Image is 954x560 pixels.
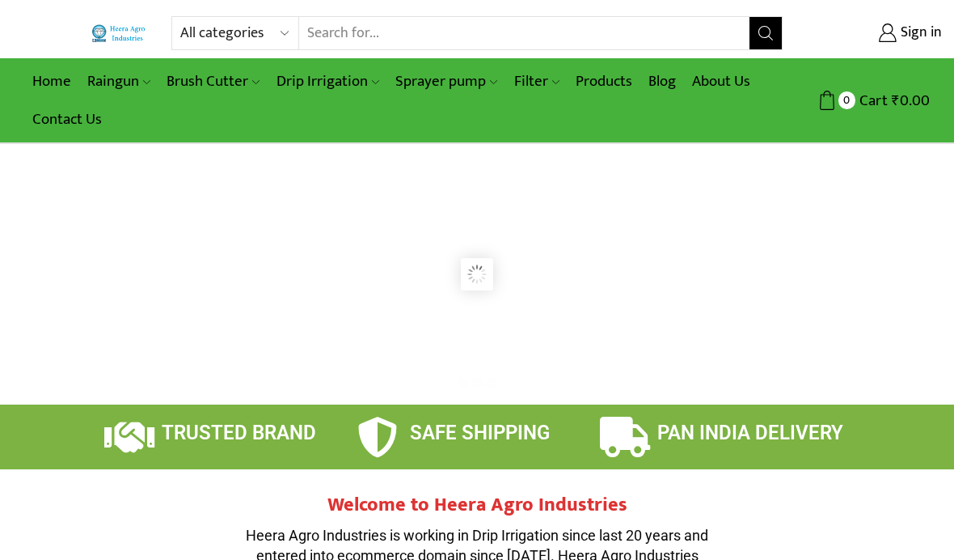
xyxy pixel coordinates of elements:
a: Contact Us [24,100,110,138]
bdi: 0.00 [892,88,930,113]
span: 0 [838,91,855,108]
span: PAN INDIA DELIVERY [657,422,843,444]
a: Home [24,62,79,100]
a: Sprayer pump [387,62,505,100]
a: About Us [684,62,758,100]
a: Sign in [807,19,942,48]
span: SAFE SHIPPING [410,422,550,444]
a: 0 Cart ₹0.00 [799,86,930,116]
a: Filter [506,62,568,100]
a: Products [568,62,640,100]
button: Search button [749,17,782,49]
input: Search for... [299,17,749,49]
a: Raingun [79,62,158,100]
span: Cart [855,90,888,112]
span: TRUSTED BRAND [162,422,316,444]
a: Drip Irrigation [268,62,387,100]
h2: Welcome to Heera Agro Industries [234,494,720,517]
a: Blog [640,62,684,100]
a: Brush Cutter [158,62,268,100]
span: ₹ [892,88,900,113]
span: Sign in [897,23,942,44]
